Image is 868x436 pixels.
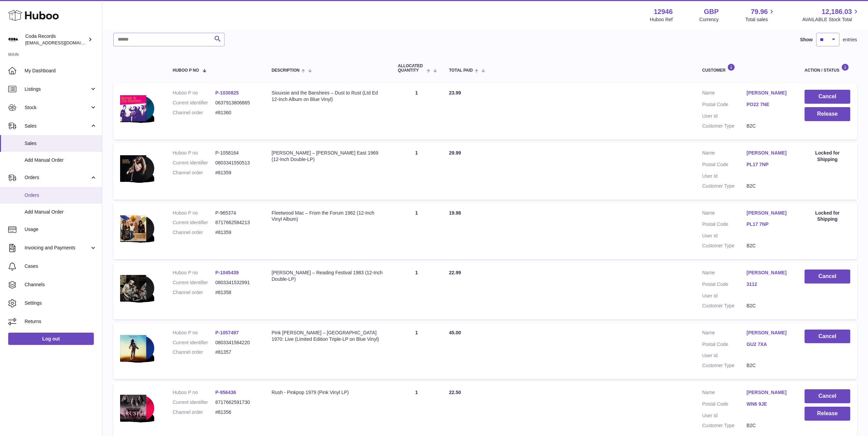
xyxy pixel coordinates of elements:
[702,221,747,229] dt: Postal Code
[702,173,747,179] dt: User Id
[25,140,97,147] span: Sales
[449,90,461,96] span: 23.99
[702,330,747,338] dt: Name
[25,226,97,233] span: Usage
[173,90,215,96] dt: Huboo P no
[120,330,154,366] img: 129461757493520.png
[747,90,791,96] a: [PERSON_NAME]
[25,157,97,163] span: Add Manual Order
[173,330,215,336] dt: Huboo P no
[173,150,215,156] dt: Huboo P no
[173,409,215,416] dt: Channel order
[215,90,239,96] a: P-1030825
[702,389,747,397] dt: Name
[747,389,791,396] a: [PERSON_NAME]
[173,229,215,236] dt: Channel order
[449,390,461,395] span: 22.50
[25,318,97,325] span: Returns
[215,270,239,275] a: P-1045439
[702,293,747,299] dt: User Id
[702,210,747,218] dt: Name
[747,281,791,288] a: 3112
[747,330,791,336] a: [PERSON_NAME]
[747,183,791,189] dd: B2C
[120,150,154,187] img: 1758018325.png
[391,143,442,200] td: 1
[747,221,791,228] a: PL17 7NP
[745,7,776,23] a: 79.96 Total sales
[805,107,850,121] button: Release
[215,210,258,216] dd: P-965374
[805,210,850,223] div: Locked for Shipping
[25,68,97,74] span: My Dashboard
[702,63,791,73] div: Customer
[173,100,215,106] dt: Current identifier
[272,150,384,163] div: [PERSON_NAME] – [PERSON_NAME] East 1969 (12-Inch Double-LP)
[215,219,258,226] dd: 8717662584213
[215,279,258,286] dd: 0803341532991
[215,390,236,395] a: P-956436
[25,300,97,306] span: Settings
[449,270,461,275] span: 22.99
[215,170,258,176] dd: #81359
[215,399,258,406] dd: 8717662591730
[702,90,747,98] dt: Name
[391,83,442,140] td: 1
[173,170,215,176] dt: Channel order
[702,401,747,409] dt: Postal Code
[173,160,215,166] dt: Current identifier
[702,150,747,158] dt: Name
[215,160,258,166] dd: 0803341550513
[173,110,215,116] dt: Channel order
[751,7,768,16] span: 79.96
[747,341,791,348] a: GU2 7XA
[215,349,258,355] dd: #81357
[173,349,215,355] dt: Channel order
[805,330,850,344] button: Cancel
[702,362,747,369] dt: Customer Type
[702,183,747,189] dt: Customer Type
[702,233,747,239] dt: User Id
[25,263,97,270] span: Cases
[25,123,90,129] span: Sales
[272,330,384,343] div: Pink [PERSON_NAME] – [GEOGRAPHIC_DATA] 1970: Live (Limited Edition Triple-LP on Blue Vinyl)
[215,110,258,116] dd: #81360
[747,422,791,429] dd: B2C
[215,330,239,335] a: P-1057497
[391,323,442,379] td: 1
[391,263,442,319] td: 1
[702,270,747,278] dt: Name
[702,123,747,129] dt: Customer Type
[120,210,154,247] img: 129461710330880.png
[800,37,813,43] label: Show
[747,362,791,369] dd: B2C
[8,333,94,345] a: Log out
[391,203,442,260] td: 1
[747,161,791,168] a: PL17 7NP
[215,100,258,106] dd: 0637913806865
[747,123,791,129] dd: B2C
[702,341,747,349] dt: Postal Code
[747,243,791,249] dd: B2C
[25,174,90,181] span: Orders
[449,68,473,73] span: Total paid
[822,7,852,16] span: 12,186.03
[702,303,747,309] dt: Customer Type
[25,281,97,288] span: Channels
[398,64,425,73] span: ALLOCATED Quantity
[699,16,719,23] div: Currency
[25,245,90,251] span: Invoicing and Payments
[215,339,258,346] dd: 0803341564220
[843,37,857,43] span: entries
[449,210,461,216] span: 19.98
[173,68,199,73] span: Huboo P no
[802,16,860,23] span: AVAILABLE Stock Total
[650,16,673,23] div: Huboo Ref
[215,150,258,156] dd: P-1058164
[805,90,850,104] button: Cancel
[272,68,300,73] span: Description
[173,279,215,286] dt: Current identifier
[805,407,850,421] button: Release
[272,210,384,223] div: Fleetwood Mac – From the Forum 1982 (12-Inch Vinyl Album)
[805,270,850,284] button: Cancel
